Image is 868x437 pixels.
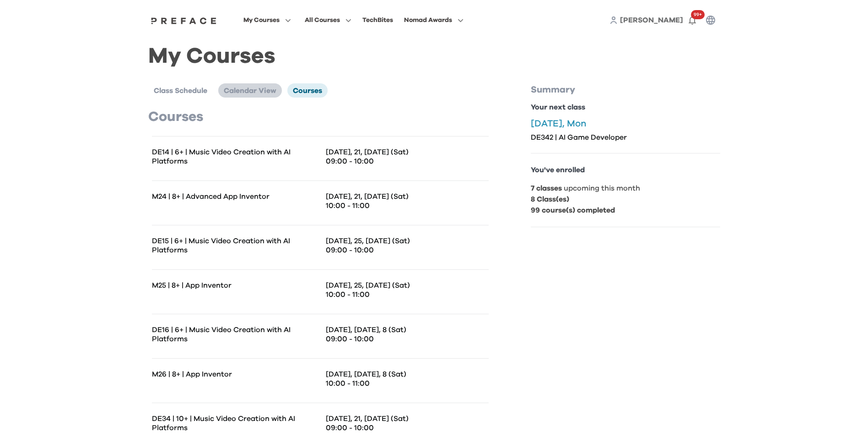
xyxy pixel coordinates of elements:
[326,192,489,201] p: [DATE], 21, [DATE] (Sat)
[531,207,615,214] b: 99 course(s) completed
[326,157,489,166] p: 09:00 - 10:00
[154,87,207,94] span: Class Schedule
[326,423,489,432] p: 09:00 - 10:00
[691,10,705,19] span: 99+
[224,87,276,94] span: Calendar View
[531,185,562,192] b: 7 classes
[326,325,489,334] p: [DATE], [DATE], 8 (Sat)
[152,147,320,166] p: DE14 | 6+ | Music Video Creation with AI Platforms
[620,15,683,26] a: [PERSON_NAME]
[326,246,489,255] p: 09:00 - 10:00
[149,16,219,24] a: Preface Logo
[683,11,701,29] button: 99+
[241,14,294,26] button: My Courses
[152,370,320,379] p: M26 | 8+ | App Inventor
[531,183,720,194] p: upcoming this month
[152,236,320,255] p: DE15 | 6+ | Music Video Creation with AI Platforms
[293,87,322,94] span: Courses
[152,192,320,201] p: M24 | 8+ | Advanced App Inventor
[148,109,492,125] p: Courses
[302,14,354,26] button: All Courses
[152,281,320,290] p: M25 | 8+ | App Inventor
[531,102,720,113] p: Your next class
[362,15,393,26] div: TechBites
[152,325,320,344] p: DE16 | 6+ | Music Video Creation with AI Platforms
[531,196,569,203] b: 8 Class(es)
[243,15,280,26] span: My Courses
[326,414,489,423] p: [DATE], 21, [DATE] (Sat)
[305,15,340,26] span: All Courses
[326,281,489,290] p: [DATE], 25, [DATE] (Sat)
[148,51,720,61] h1: My Courses
[326,334,489,344] p: 09:00 - 10:00
[401,14,466,26] button: Nomad Awards
[531,83,720,96] p: Summary
[326,370,489,379] p: [DATE], [DATE], 8 (Sat)
[326,290,489,299] p: 10:00 - 11:00
[326,379,489,388] p: 10:00 - 11:00
[404,15,452,26] span: Nomad Awards
[149,17,219,24] img: Preface Logo
[326,147,489,157] p: [DATE], 21, [DATE] (Sat)
[531,164,720,175] p: You've enrolled
[326,201,489,210] p: 10:00 - 11:00
[531,133,720,142] p: DE342 | AI Game Developer
[620,16,683,24] span: [PERSON_NAME]
[326,236,489,246] p: [DATE], 25, [DATE] (Sat)
[152,414,320,432] p: DE34 | 10+ | Music Video Creation with AI Platforms
[531,118,720,129] p: [DATE], Mon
